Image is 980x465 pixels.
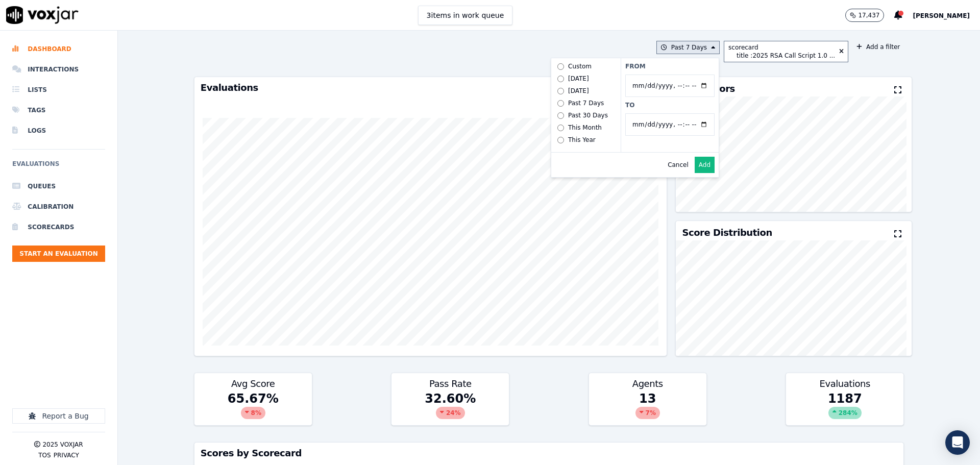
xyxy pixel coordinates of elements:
[913,12,970,19] span: [PERSON_NAME]
[728,43,835,52] div: scorecard
[194,390,312,425] div: 65.67 %
[557,125,564,131] input: This Month
[557,137,564,143] input: This Year
[398,379,503,388] h3: Pass Rate
[625,101,715,109] label: To
[201,379,306,388] h3: Avg Score
[568,75,589,83] div: [DATE]
[12,246,105,262] button: Start an Evaluation
[668,161,689,169] button: Cancel
[568,124,602,132] div: This Month
[436,407,465,419] div: 24 %
[557,88,564,94] input: [DATE]
[557,100,564,107] input: Past 7 Days
[568,136,596,144] div: This Year
[568,62,592,70] div: Custom
[12,158,105,176] h6: Evaluations
[635,407,660,419] div: 7 %
[845,9,894,22] button: 17,437
[595,379,700,388] h3: Agents
[568,87,589,95] div: [DATE]
[12,197,105,217] a: Calibration
[557,63,564,70] input: Custom
[858,11,879,19] p: 17,437
[241,407,265,419] div: 8 %
[201,449,897,458] h3: Scores by Scorecard
[12,120,105,141] a: Logs
[12,176,105,197] a: Queues
[12,80,105,100] a: Lists
[557,112,564,119] input: Past 30 Days
[12,100,105,120] a: Tags
[792,379,897,388] h3: Evaluations
[737,52,835,60] div: title : 2025 RSA Call Script 1.0 ...
[656,41,720,54] button: Past 7 Days Custom [DATE] [DATE] Past 7 Days Past 30 Days This Month This Year From To Cancel Add
[38,451,51,459] button: TOS
[568,99,604,107] div: Past 7 Days
[845,9,884,22] button: 17,437
[786,390,903,425] div: 1187
[12,59,105,80] a: Interactions
[625,62,715,70] label: From
[54,451,79,459] button: Privacy
[913,9,980,21] button: [PERSON_NAME]
[589,390,706,425] div: 13
[12,39,105,59] a: Dashboard
[852,41,904,53] button: Add a filter
[42,440,83,449] p: 2025 Voxjar
[418,6,513,25] button: 3items in work queue
[724,41,848,62] button: scorecard title :2025 RSA Call Script 1.0 ...
[695,157,715,173] button: Add
[201,83,661,92] h3: Evaluations
[828,407,862,419] div: 284 %
[12,217,105,237] a: Scorecards
[557,76,564,82] input: [DATE]
[568,111,608,119] div: Past 30 Days
[945,430,970,455] div: Open Intercom Messenger
[12,408,105,424] button: Report a Bug
[682,228,772,237] h3: Score Distribution
[391,390,509,425] div: 32.60 %
[6,6,79,24] img: voxjar logo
